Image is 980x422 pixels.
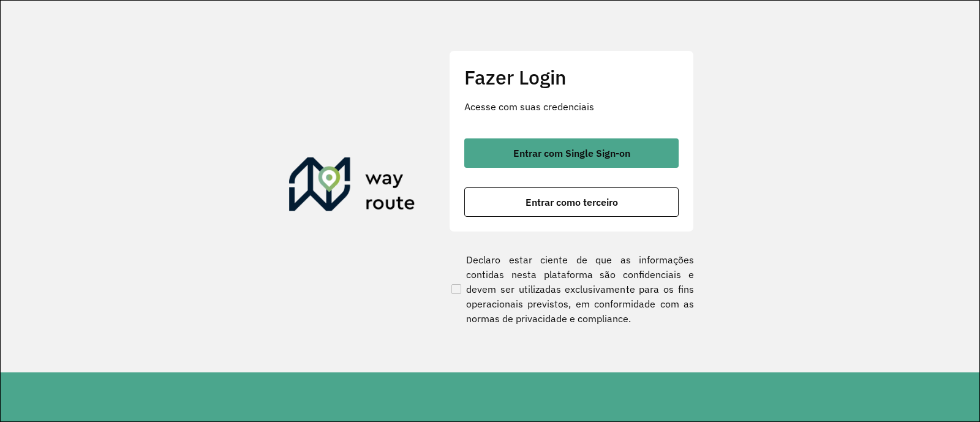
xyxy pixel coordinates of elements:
label: Declaro estar ciente de que as informações contidas nesta plataforma são confidenciais e devem se... [449,252,694,326]
img: Roteirizador AmbevTech [289,157,415,216]
button: button [464,187,679,217]
h2: Fazer Login [464,66,679,89]
button: button [464,138,679,168]
span: Entrar com Single Sign-on [513,148,630,158]
span: Entrar como terceiro [526,197,618,207]
p: Acesse com suas credenciais [464,99,679,114]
